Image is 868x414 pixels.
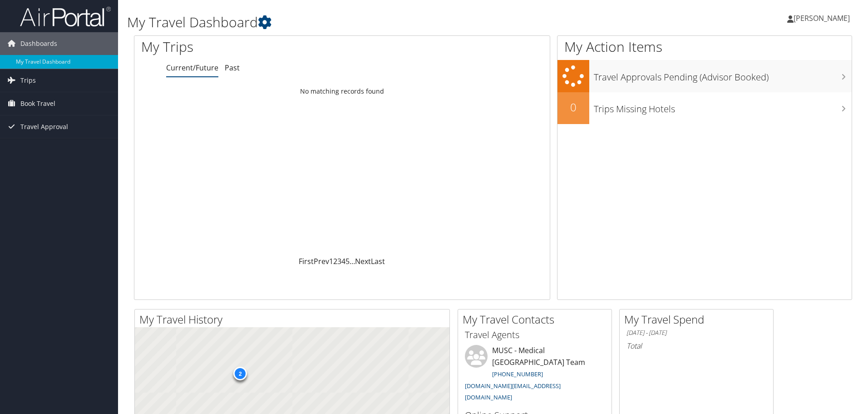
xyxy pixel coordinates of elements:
a: Next [355,256,371,266]
a: 5 [345,256,350,266]
li: MUSC - Medical [GEOGRAPHIC_DATA] Team [460,345,609,405]
h3: Travel Approvals Pending (Advisor Booked) [594,66,852,84]
a: Current/Future [166,63,218,73]
h6: [DATE] - [DATE] [626,329,766,337]
a: 1 [329,256,333,266]
a: 0Trips Missing Hotels [557,92,852,124]
a: Past [225,63,240,73]
a: 3 [337,256,341,266]
span: [PERSON_NAME] [794,13,850,23]
a: Prev [314,256,329,266]
a: [PHONE_NUMBER] [492,370,543,378]
a: Last [371,256,385,266]
h2: 0 [557,100,589,115]
h2: My Travel Spend [624,312,773,327]
h1: My Travel Dashboard [127,13,615,32]
h2: My Travel History [139,312,449,327]
a: [PERSON_NAME] [787,5,859,32]
a: First [299,256,314,266]
h3: Travel Agents [465,329,605,341]
div: 2 [233,367,247,380]
a: [DOMAIN_NAME][EMAIL_ADDRESS][DOMAIN_NAME] [465,382,561,402]
h1: My Trips [141,37,370,56]
span: Book Travel [20,92,55,115]
span: Trips [20,69,36,92]
a: 2 [333,256,337,266]
img: airportal-logo.png [20,6,111,27]
h6: Total [626,341,766,351]
a: 4 [341,256,345,266]
span: Dashboards [20,32,57,55]
span: … [350,256,355,266]
td: No matching records found [134,83,550,100]
a: Travel Approvals Pending (Advisor Booked) [557,60,852,92]
h2: My Travel Contacts [463,312,612,327]
h1: My Action Items [557,37,852,56]
span: Travel Approval [20,115,68,138]
h3: Trips Missing Hotels [594,98,852,115]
